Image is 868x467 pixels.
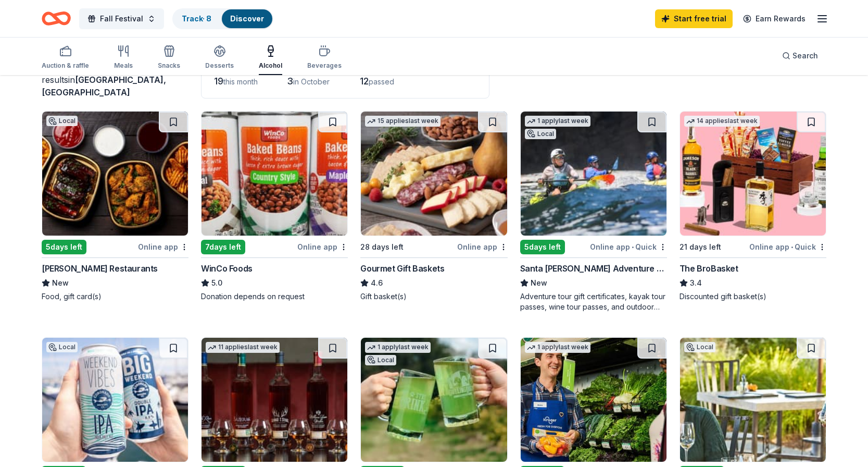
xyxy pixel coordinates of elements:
span: 4.6 [371,277,383,289]
div: Food, gift card(s) [42,291,188,302]
a: Track· 8 [182,14,211,23]
div: Online app [297,240,348,253]
a: Home [42,6,71,31]
img: Image for Santa Barbara Adventure Company [521,112,666,236]
a: Image for WinCo Foods7days leftOnline appWinCo Foods5.0Donation depends on request [201,111,348,302]
div: Alcohol [259,62,282,70]
div: 5 days left [520,240,565,254]
span: in October [293,77,330,86]
div: 5 days left [42,240,86,254]
a: Image for Gourmet Gift Baskets15 applieslast week28 days leftOnline appGourmet Gift Baskets4.6Gif... [360,111,507,302]
img: Image for Dueling Dogs Brewing Co. [361,338,507,462]
span: 3 [287,76,293,87]
div: 11 applies last week [206,342,280,353]
div: Adventure tour gift certificates, kayak tour passes, wine tour passes, and outdoor experience vou... [520,291,667,312]
div: 28 days left [360,241,404,253]
span: 19 [214,76,223,87]
div: Local [525,129,556,139]
img: Image for Gourmet Gift Baskets [361,112,507,236]
div: Local [46,116,78,126]
button: Track· 8Discover [172,8,273,29]
div: Local [684,342,715,352]
button: Fall Festival [79,8,164,29]
span: this month [223,77,258,86]
div: Beverages [307,62,342,70]
button: Meals [114,41,133,75]
div: Local [46,342,78,352]
span: Fall Festival [100,13,143,25]
button: Snacks [158,41,180,75]
div: 14 applies last week [684,116,760,127]
a: Earn Rewards [737,9,812,28]
div: [PERSON_NAME] Restaurants [42,262,158,275]
div: 1 apply last week [365,342,431,353]
span: 3.4 [690,277,702,289]
div: The BroBasket [680,262,738,275]
img: Image for Kroger [521,338,666,462]
span: 12 [360,76,369,87]
div: Desserts [205,62,234,70]
span: New [52,277,69,289]
div: Snacks [158,62,180,70]
span: 5.0 [211,277,222,289]
img: Image for WinCo Foods [202,112,347,236]
div: WinCo Foods [201,262,253,275]
div: Online app [138,240,188,253]
a: Discover [230,14,264,23]
div: Online app Quick [590,240,667,253]
img: Image for Buffalo Trace Distillery [202,338,347,462]
div: 1 apply last week [525,342,590,353]
button: Beverages [307,41,342,75]
img: Image for Honig Vineyard and Winery [680,338,826,462]
button: Alcohol [259,41,282,75]
span: passed [369,77,394,86]
div: Meals [114,62,133,70]
div: Gift basket(s) [360,291,507,302]
span: New [531,277,547,289]
button: Desserts [205,41,234,75]
a: Image for The BroBasket14 applieslast week21 days leftOnline app•QuickThe BroBasket3.4Discounted ... [680,111,826,302]
div: 15 applies last week [365,116,441,127]
div: Santa [PERSON_NAME] Adventure Company [520,262,667,275]
div: Gourmet Gift Baskets [360,262,444,275]
img: Image for Coronado Brewing [42,338,188,462]
a: Start free trial [655,9,733,28]
div: 21 days left [680,241,721,253]
div: Online app Quick [749,240,826,253]
button: Auction & raffle [42,41,89,75]
img: Image for The BroBasket [680,112,826,236]
a: Image for Bennett's RestaurantsLocal5days leftOnline app[PERSON_NAME] RestaurantsNewFood, gift ca... [42,111,188,302]
img: Image for Bennett's Restaurants [42,112,188,236]
div: 1 apply last week [525,116,590,127]
span: • [791,243,793,251]
div: 7 days left [201,240,245,254]
div: Online app [457,240,508,253]
div: Discounted gift basket(s) [680,291,826,302]
div: Donation depends on request [201,291,348,302]
span: • [632,243,634,251]
button: Search [774,45,826,66]
div: Auction & raffle [42,62,89,70]
a: Image for Santa Barbara Adventure Company1 applylast weekLocal5days leftOnline app•QuickSanta [PE... [520,111,667,312]
div: results [42,73,188,99]
div: Local [365,355,396,365]
span: Search [792,50,818,62]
